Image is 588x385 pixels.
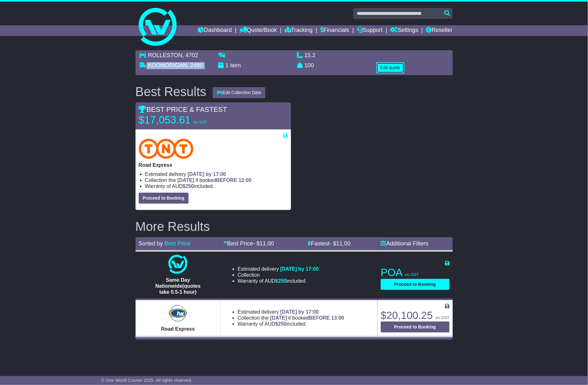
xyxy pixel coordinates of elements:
[145,183,288,189] li: Warranty of AUD included.
[330,240,350,247] span: - $
[155,277,201,295] span: Same Day Nationwide(quotes take 0.5-1 hour)
[436,316,449,320] span: inc GST
[331,315,344,321] span: 13:00
[381,240,428,247] a: Additional Filters
[391,25,418,36] a: Settings
[305,62,314,69] span: 100
[139,162,288,168] p: Road Express
[230,62,241,69] span: item
[309,315,330,321] span: BEFORE
[238,266,319,272] li: Estimated delivery
[145,171,288,177] li: Estimated delivery
[168,255,187,274] img: One World Courier: Same Day Nationwide(quotes take 0.5-1 hour)
[239,25,277,36] a: Quote/Book
[139,240,163,247] span: Sorted by
[238,321,344,327] li: Warranty of AUD included.
[381,322,450,333] button: Proceed to Booking
[101,378,192,383] span: © One World Courier 2025. All rights reserved.
[188,171,226,177] span: [DATE] by 17:00
[253,240,274,247] span: - $
[165,240,191,247] a: Best Price
[275,278,287,284] span: $
[261,315,287,321] span: the [DATE]
[239,177,252,183] span: 12:00
[136,220,453,233] h2: More Results
[148,62,187,69] span: KOONORIGAN
[405,273,419,277] span: inc GST
[381,279,450,290] button: Proceed to Booking
[238,315,344,321] li: Collection
[187,62,203,69] span: , 2480
[278,278,287,284] span: 250
[224,240,274,247] a: Best Price- $11.00
[226,62,229,69] span: 1
[285,25,312,36] a: Tracking
[275,321,287,327] span: $
[336,240,350,247] span: 11.00
[148,52,183,58] span: ROLLESTON
[238,309,344,315] li: Estimated delivery
[426,25,452,36] a: Reseller
[280,266,319,272] span: [DATE] by 17:00
[183,183,194,189] span: $
[357,25,383,36] a: Support
[139,105,227,113] span: BEST PRICE & FASTEST
[139,193,189,204] button: Proceed to Booking
[139,114,218,126] p: $17,053.61
[238,278,319,284] li: Warranty of AUD included.
[376,62,404,73] button: Edit quote
[198,25,232,36] a: Dashboard
[261,315,344,321] span: if booked
[280,309,319,315] span: [DATE] by 17:00
[381,309,450,322] p: $20,100.25
[216,177,237,183] span: BEFORE
[260,240,274,247] span: 11.00
[194,120,207,124] span: inc GST
[161,326,195,332] span: Road Express
[320,25,349,36] a: Financials
[132,85,210,99] div: Best Results
[185,183,194,189] span: 250
[381,266,450,279] p: POA
[139,139,194,159] img: TNT Domestic: Road Express
[182,52,198,58] span: , 4702
[213,87,265,98] button: Edit Collection Date
[168,177,252,183] span: if booked
[305,52,316,58] span: 15.2
[167,304,188,323] img: Hunter Express: Road Express
[145,177,288,183] li: Collection
[238,272,319,278] li: Collection
[307,240,350,247] a: Fastest- $11.00
[278,321,287,327] span: 250
[168,177,194,183] span: the [DATE]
